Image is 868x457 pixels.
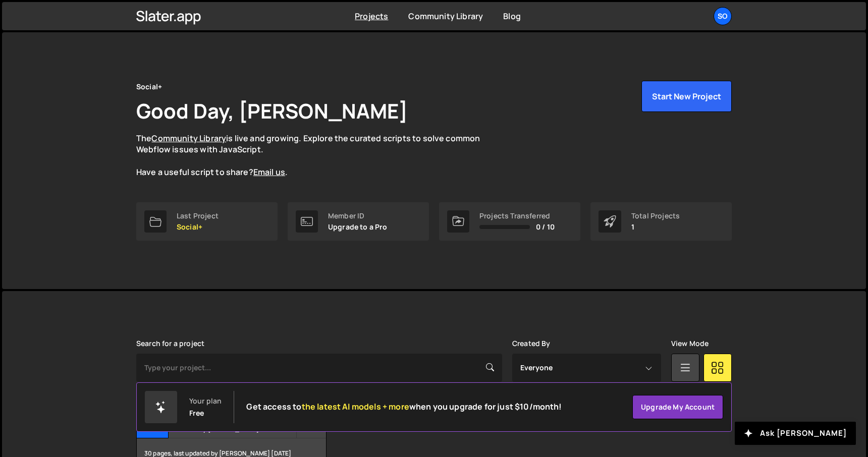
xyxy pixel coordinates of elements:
[641,81,732,112] button: Start New Project
[302,401,409,412] span: the latest AI models + more
[253,166,285,178] a: Email us
[177,212,219,220] div: Last Project
[735,422,856,445] button: Ask [PERSON_NAME]
[177,223,219,231] p: Social+
[631,212,680,220] div: Total Projects
[189,409,204,417] div: Free
[512,339,551,348] label: Created By
[136,133,500,178] p: The is live and growing. Explore the curated scripts to solve common Webflow issues with JavaScri...
[479,212,555,220] div: Projects Transferred
[671,339,709,348] label: View Mode
[408,11,483,22] a: Community Library
[136,81,162,93] div: Social+
[136,339,204,348] label: Search for a project
[136,354,502,382] input: Type your project...
[136,97,408,125] h1: Good Day, [PERSON_NAME]
[536,223,555,231] span: 0 / 10
[714,7,732,25] a: So
[355,11,388,22] a: Projects
[151,133,226,144] a: Community Library
[631,223,680,231] p: 1
[632,395,723,419] a: Upgrade my account
[328,223,388,231] p: Upgrade to a Pro
[246,402,562,412] h2: Get access to when you upgrade for just $10/month!
[328,212,388,220] div: Member ID
[174,425,296,433] small: Created by [PERSON_NAME]
[189,397,222,405] div: Your plan
[136,202,278,241] a: Last Project Social+
[503,11,521,22] a: Blog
